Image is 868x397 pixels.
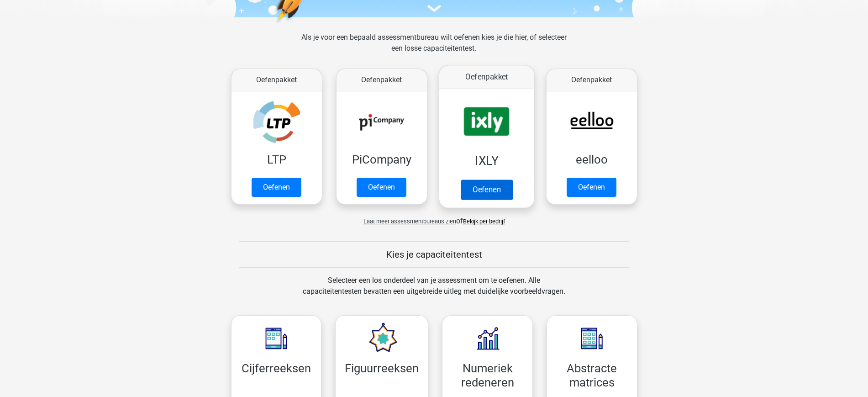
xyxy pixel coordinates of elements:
[224,208,644,227] div: of
[463,218,505,225] a: Bekijk per bedrijf
[294,275,574,308] div: Selecteer een los onderdeel van je assessment om te oefenen. Alle capaciteitentesten bevatten een...
[427,5,441,12] img: assessment
[567,178,616,197] a: Oefenen
[460,180,512,200] a: Oefenen
[363,218,456,225] span: Laat meer assessmentbureaus zien
[239,249,629,260] h5: Kies je capaciteitentest
[252,178,301,197] a: Oefenen
[357,178,406,197] a: Oefenen
[294,32,574,65] div: Als je voor een bepaald assessmentbureau wilt oefenen kies je die hier, of selecteer een losse ca...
